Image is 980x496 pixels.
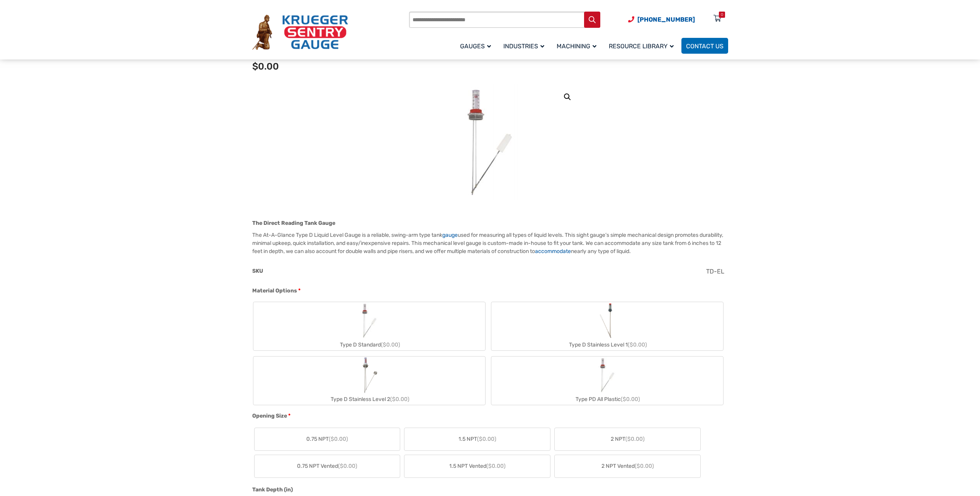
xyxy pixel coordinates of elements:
[338,463,357,469] span: ($0.00)
[486,463,506,469] span: ($0.00)
[611,435,645,443] span: 2 NPT
[306,435,348,443] span: 0.75 NPT
[621,396,640,403] span: ($0.00)
[535,248,571,255] a: accommodate
[706,268,724,275] span: TD-EL
[491,302,723,350] label: Type D Stainless Level 1
[637,16,695,23] span: [PHONE_NUMBER]
[721,12,723,18] div: 0
[253,339,485,350] div: Type D Standard
[442,232,458,238] a: gauge
[681,38,728,54] a: Contact Us
[252,231,728,255] p: The At-A-Glance Type D Liquid Level Gauge is a reliable, swing-arm type tank used for measuring a...
[491,339,723,350] div: Type D Stainless Level 1
[635,463,654,469] span: ($0.00)
[443,84,536,200] img: At A Glance
[552,37,604,55] a: Machining
[253,394,485,405] div: Type D Stainless Level 2
[503,42,544,50] span: Industries
[491,357,723,405] label: Type PD All Plastic
[686,42,724,50] span: Contact Us
[253,302,485,350] label: Type D Standard
[597,302,617,339] img: Chemical Sight Gauge
[288,412,290,420] abbr: required
[560,90,574,104] a: View full-screen image gallery
[557,42,596,50] span: Machining
[252,486,293,493] span: Tank Depth (in)
[449,462,506,470] span: 1.5 NPT Vented
[604,37,681,55] a: Resource Library
[252,61,279,72] span: $0.00
[477,436,496,442] span: ($0.00)
[459,435,496,443] span: 1.5 NPT
[252,287,297,294] span: Material Options
[252,15,348,50] img: Krueger Sentry Gauge
[625,436,645,442] span: ($0.00)
[491,394,723,405] div: Type PD All Plastic
[329,436,348,442] span: ($0.00)
[390,396,409,403] span: ($0.00)
[253,357,485,405] label: Type D Stainless Level 2
[252,413,287,419] span: Opening Size
[601,462,654,470] span: 2 NPT Vented
[252,268,263,274] span: SKU
[297,462,357,470] span: 0.75 NPT Vented
[609,42,674,50] span: Resource Library
[298,287,301,295] abbr: required
[499,37,552,55] a: Industries
[628,15,695,24] a: Phone Number (920) 434-8860
[460,42,491,50] span: Gauges
[381,341,400,348] span: ($0.00)
[252,220,335,226] strong: The Direct Reading Tank Gauge
[455,37,499,55] a: Gauges
[628,341,647,348] span: ($0.00)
